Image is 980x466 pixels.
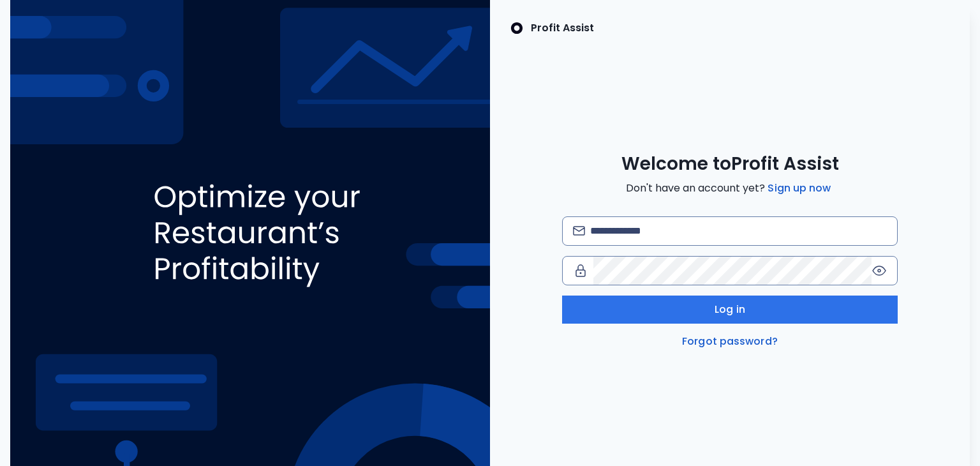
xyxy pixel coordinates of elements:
a: Forgot password? [679,334,780,349]
a: Sign up now [765,181,833,196]
span: Welcome to Profit Assist [621,153,839,176]
span: Don't have an account yet? [626,181,833,196]
button: Log in [562,296,898,324]
img: SpotOn Logo [510,20,523,36]
img: email [573,226,585,236]
span: Log in [715,302,745,317]
p: Profit Assist [531,20,594,36]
